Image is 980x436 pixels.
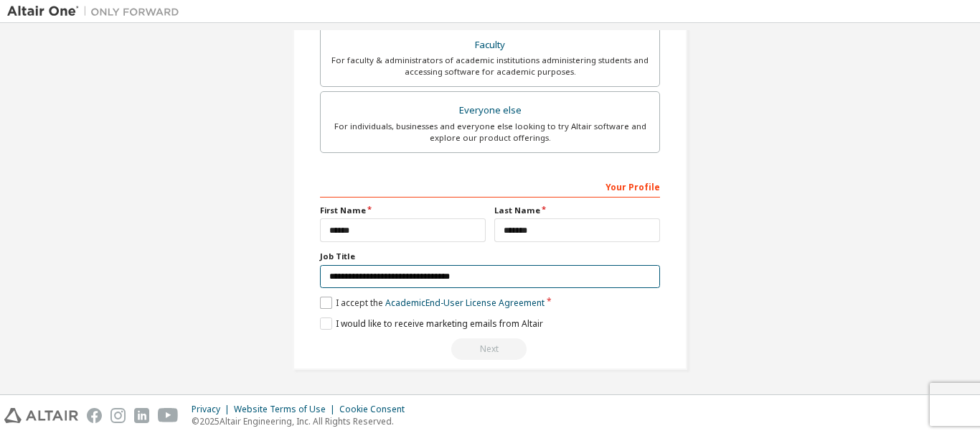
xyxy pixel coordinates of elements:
label: Last Name [494,205,660,216]
label: Job Title [320,251,660,262]
label: First Name [320,205,486,216]
div: Your Profile [320,175,660,198]
div: Privacy [192,404,234,415]
a: Academic End-User License Agreement [385,297,545,309]
label: I accept the [320,297,545,309]
img: instagram.svg [110,408,126,423]
p: © 2025 Altair Engineering, Inc. All Rights Reserved. [192,415,413,427]
div: Everyone else [329,101,651,121]
div: Faculty [329,35,651,55]
img: youtube.svg [158,408,179,423]
label: I would like to receive marketing emails from Altair [320,317,543,330]
div: For faculty & administrators of academic institutions administering students and accessing softwa... [329,55,651,78]
img: altair_logo.svg [4,408,78,423]
div: Read and acccept EULA to continue [320,338,660,360]
img: facebook.svg [87,408,102,423]
div: Website Terms of Use [234,404,339,415]
img: linkedin.svg [134,408,149,423]
div: Cookie Consent [339,404,413,415]
div: For individuals, businesses and everyone else looking to try Altair software and explore our prod... [329,121,651,144]
img: Altair One [7,4,187,19]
